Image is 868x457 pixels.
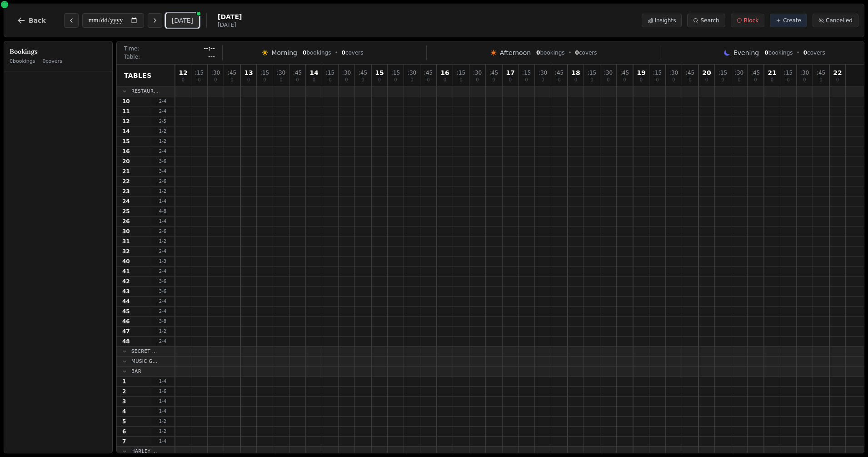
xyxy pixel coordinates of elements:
[640,78,643,82] span: 0
[492,78,495,82] span: 0
[148,13,162,28] button: Next day
[771,78,773,82] span: 0
[152,158,174,165] span: 3 - 6
[764,50,768,56] span: 0
[29,17,46,24] span: Back
[833,70,842,76] span: 22
[768,70,776,76] span: 21
[10,10,53,31] button: Back
[131,88,159,95] span: Restaur...
[754,78,757,82] span: 0
[218,21,242,29] span: [DATE]
[735,70,743,75] span: : 30
[721,78,724,82] span: 0
[800,70,809,75] span: : 30
[152,308,174,315] span: 2 - 4
[122,278,130,285] span: 42
[122,248,130,255] span: 32
[326,70,334,75] span: : 15
[152,138,174,145] span: 1 - 2
[271,48,297,57] span: Morning
[122,378,126,385] span: 1
[152,108,174,115] span: 2 - 4
[124,71,152,80] span: Tables
[590,78,593,82] span: 0
[214,78,217,82] span: 0
[152,128,174,135] span: 1 - 2
[375,70,384,76] span: 15
[122,198,130,205] span: 24
[152,208,174,215] span: 4 - 8
[440,70,449,76] span: 16
[329,78,331,82] span: 0
[10,58,35,65] span: 0 bookings
[179,70,187,76] span: 12
[607,78,609,82] span: 0
[152,198,174,205] span: 1 - 4
[64,13,79,28] button: Previous day
[653,70,662,75] span: : 15
[687,14,725,27] button: Search
[623,78,626,82] span: 0
[656,78,658,82] span: 0
[539,70,547,75] span: : 30
[672,78,675,82] span: 0
[427,78,429,82] span: 0
[122,388,126,395] span: 2
[218,12,242,21] span: [DATE]
[122,268,130,275] span: 41
[506,70,514,76] span: 17
[122,428,126,435] span: 6
[122,168,130,175] span: 21
[228,70,236,75] span: : 45
[569,49,572,56] span: •
[198,78,200,82] span: 0
[122,98,130,105] span: 10
[826,17,853,24] span: Cancelled
[208,53,215,60] span: ---
[122,128,130,135] span: 14
[166,13,199,28] button: [DATE]
[43,58,62,65] span: 0 covers
[536,50,540,56] span: 0
[122,318,130,325] span: 46
[342,49,364,56] span: covers
[211,70,220,75] span: : 30
[574,78,577,82] span: 0
[122,298,130,305] span: 44
[152,428,174,435] span: 1 - 2
[688,78,691,82] span: 0
[122,398,126,405] span: 3
[813,14,858,27] button: Cancelled
[558,78,560,82] span: 0
[303,50,306,56] span: 0
[122,108,130,115] span: 11
[122,338,130,345] span: 48
[394,78,397,82] span: 0
[152,328,174,335] span: 1 - 2
[408,70,416,75] span: : 30
[152,398,174,405] span: 1 - 4
[152,218,174,225] span: 1 - 4
[296,78,299,82] span: 0
[836,78,839,82] span: 0
[700,17,719,24] span: Search
[571,70,580,76] span: 18
[476,78,479,82] span: 0
[359,70,367,75] span: : 45
[575,49,597,56] span: covers
[293,70,302,75] span: : 45
[279,78,282,82] span: 0
[152,408,174,415] span: 1 - 4
[555,70,564,75] span: : 45
[152,298,174,305] span: 2 - 4
[152,288,174,295] span: 3 - 6
[122,188,130,195] span: 23
[588,70,596,75] span: : 15
[131,448,157,455] span: Harley ...
[303,49,331,56] span: bookings
[263,78,266,82] span: 0
[522,70,531,75] span: : 15
[152,118,174,125] span: 2 - 5
[152,168,174,175] span: 3 - 4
